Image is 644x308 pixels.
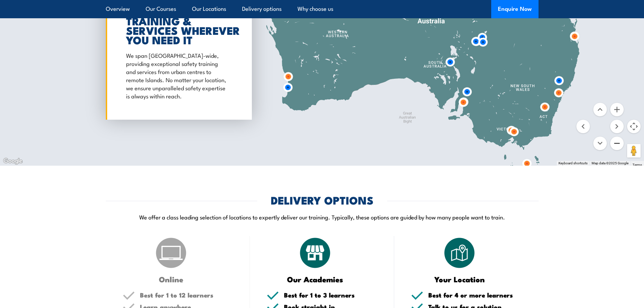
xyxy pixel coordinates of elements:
h3: Online [123,275,220,283]
button: Map camera controls [627,120,641,133]
h2: DELIVERY OPTIONS [271,195,374,205]
button: Keyboard shortcuts [558,161,588,166]
button: Move down [593,137,607,150]
a: Terms (opens in new tab) [633,163,642,167]
a: Open this area in Google Maps (opens a new window) [2,157,24,166]
button: Drag Pegman onto the map to open Street View [627,144,641,158]
h5: Best for 1 to 3 learners [284,292,377,298]
button: Zoom in [610,103,624,116]
button: Zoom out [610,137,624,150]
h2: TRAINING & SERVICES WHEREVER YOU NEED IT [126,16,228,44]
p: We offer a class leading selection of locations to expertly deliver our training. Typically, thes... [106,213,539,221]
span: Map data ©2025 Google [592,161,628,165]
button: Move left [576,120,590,133]
p: We span [GEOGRAPHIC_DATA]-wide, providing exceptional safety training and services from urban cen... [126,51,228,100]
h3: Your Location [411,275,508,283]
button: Move right [610,120,624,133]
h3: Our Academies [267,275,364,283]
h5: Best for 4 or more learners [428,292,522,298]
h5: Best for 1 to 12 learners [140,292,233,298]
img: Google [2,157,24,166]
button: Move up [593,103,607,116]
